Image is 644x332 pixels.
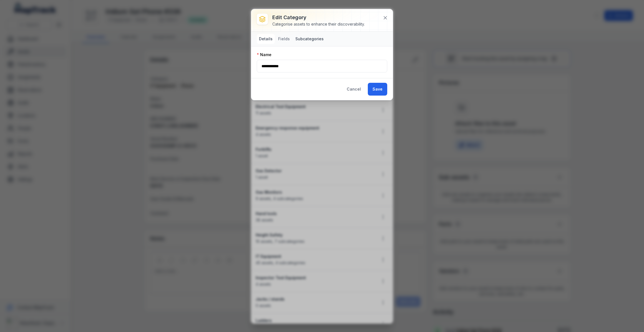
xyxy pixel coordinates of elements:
button: Subcategories [293,34,326,44]
button: Fields [276,34,292,44]
div: Categorise assets to enhance their discoverability. [272,21,365,27]
label: Name [257,52,271,58]
button: Cancel [342,83,366,96]
h3: Edit category [272,14,365,21]
button: Save [368,83,387,96]
button: Details [257,34,275,44]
